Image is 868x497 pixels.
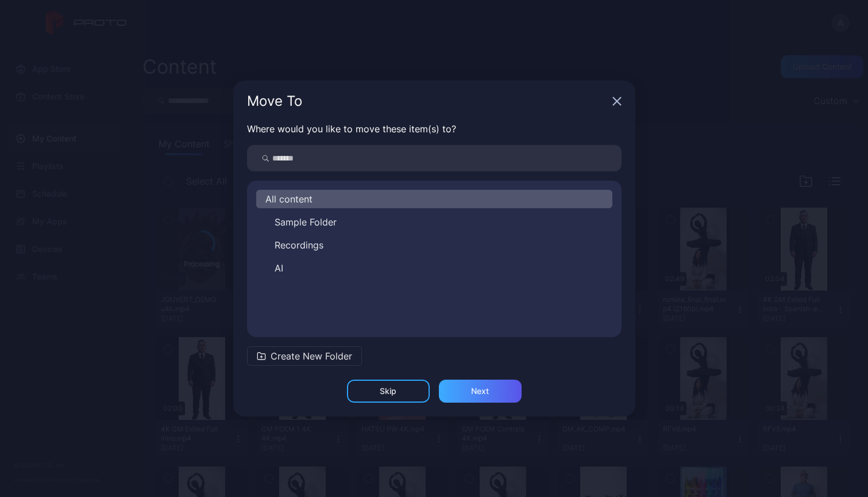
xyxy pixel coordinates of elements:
div: Next [471,387,489,396]
button: Next [439,380,522,403]
button: Sample Folder [256,213,612,231]
span: Sample Folder [275,215,337,229]
div: Move To [247,94,608,108]
span: AI [275,261,283,275]
button: Create New Folder [247,346,362,366]
button: Recordings [256,236,612,254]
button: Skip [347,380,430,403]
button: AI [256,259,612,277]
span: Create New Folder [271,349,352,363]
span: Recordings [275,238,323,252]
div: Skip [380,387,396,396]
p: Where would you like to move these item(s) to? [247,122,622,136]
span: All content [265,192,313,206]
